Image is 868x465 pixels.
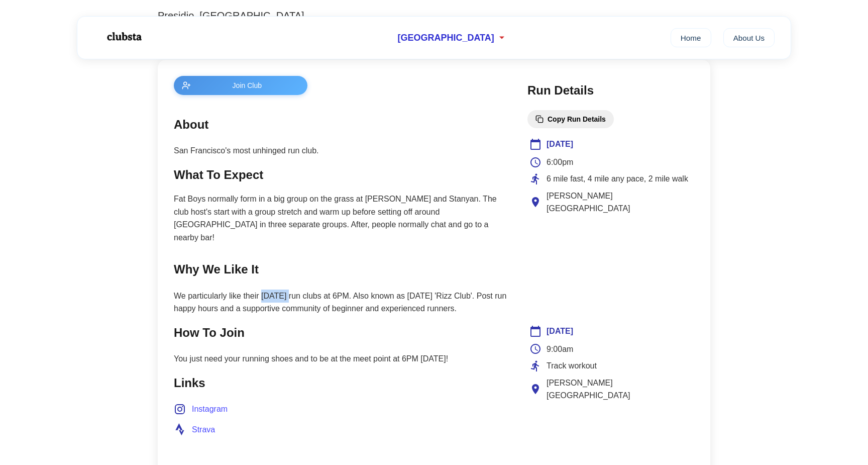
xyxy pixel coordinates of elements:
[174,374,507,393] h2: Links
[723,28,775,47] a: About Us
[174,403,228,416] a: Instagram
[174,144,507,157] p: San Francisco's most unhinged run club.
[158,8,710,24] p: Presidio, [GEOGRAPHIC_DATA]
[527,110,614,128] button: Copy Run Details
[174,352,507,365] p: You just need your running shoes and to be at the meet point at 6PM [DATE]!
[547,190,692,215] span: [PERSON_NAME][GEOGRAPHIC_DATA]
[547,156,573,169] span: 6:00pm
[547,359,597,373] span: Track workout
[192,423,215,436] span: Strava
[192,403,228,416] span: Instagram
[174,165,507,184] h2: What To Expect
[174,76,507,95] a: Join Club
[174,115,507,134] h2: About
[174,290,507,315] p: We particularly like their [DATE] run clubs at 6PM. Also known as [DATE] 'Rizz Club'. Post run ha...
[174,423,215,436] a: Strava
[547,138,573,151] span: [DATE]
[174,323,507,342] h2: How To Join
[547,325,573,338] span: [DATE]
[174,260,507,279] h2: Why We Like It
[527,81,694,100] h2: Run Details
[547,377,692,402] span: [PERSON_NAME][GEOGRAPHIC_DATA]
[529,225,692,301] iframe: Club Location Map
[174,193,507,244] p: Fat Boys normally form in a big group on the grass at [PERSON_NAME] and Stanyan. The club host's ...
[195,81,299,89] span: Join Club
[93,24,154,49] img: Logo
[397,33,494,43] span: [GEOGRAPHIC_DATA]
[174,76,307,95] button: Join Club
[547,172,688,185] span: 6 mile fast, 4 mile any pace, 2 mile walk
[547,343,573,356] span: 9:00am
[671,28,711,47] a: Home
